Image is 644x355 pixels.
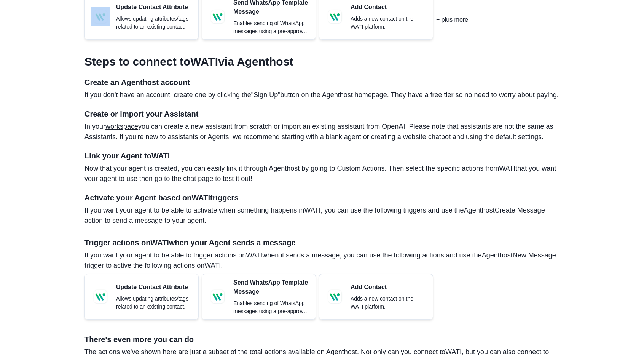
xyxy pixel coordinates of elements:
img: WATI logo [325,287,344,306]
p: Adds a new contact on the WATI platform. [351,15,427,31]
h3: Steps to connect to WATI via Agenthost [84,55,560,69]
a: "Sign Up" [251,91,281,99]
h4: Trigger actions on WATI when your Agent sends a message [84,238,560,247]
p: Adds a new contact on the WATI platform. [351,295,427,311]
p: Update Contact Attribute [116,3,192,12]
p: Enables sending of WhatsApp messages using a pre-approved template. [233,299,309,315]
p: Add Contact [351,3,427,12]
img: WATI logo [208,287,227,306]
h4: Create or import your Assistant [84,109,560,118]
p: Add Contact [351,283,427,292]
p: If you want your agent to be able to trigger actions on WATI when it sends a message, you can use... [84,250,560,271]
h4: Link your Agent to WATI [84,151,560,160]
a: Agenthost [464,206,495,214]
img: WATI logo [91,7,110,26]
a: Agenthost [482,251,513,259]
img: WATI logo [91,287,110,306]
h4: There's even more you can do [84,335,560,344]
h4: Activate your Agent based on WATI triggers [84,193,560,202]
h4: Create an Agenthost account [84,78,560,87]
p: If you don't have an account, create one by clicking the button on the Agenthost homepage. They h... [84,90,560,100]
p: In your you can create a new assistant from scratch or import an existing assistant from OpenAI. ... [84,122,560,142]
a: workspace [105,123,138,130]
p: Now that your agent is created, you can easily link it through Agenthost by going to Custom Actio... [84,163,560,184]
p: Update Contact Attribute [116,283,192,292]
p: + plus more! [436,15,470,24]
p: Allows updating attributes/tags related to an existing contact. [116,295,192,311]
p: If you want your agent to be able to activate when something happens in WATI , you can use the fo... [84,205,560,226]
img: WATI logo [325,7,344,26]
p: Send WhatsApp Template Message [233,278,309,296]
img: WATI logo [208,7,227,26]
p: Enables sending of WhatsApp messages using a pre-approved template. [233,19,309,35]
p: Allows updating attributes/tags related to an existing contact. [116,15,192,31]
